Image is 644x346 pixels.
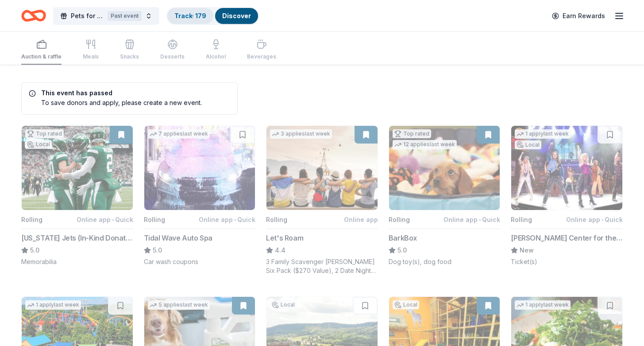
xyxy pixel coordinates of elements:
[389,125,501,266] button: Image for BarkBoxTop rated12 applieslast weekRollingOnline app•QuickBarkBox5.0Dog toy(s), dog food
[21,5,46,26] a: Home
[511,125,623,266] button: Image for Tilles Center for the Performing Arts1 applylast weekLocalRollingOnline app•Quick[PERSO...
[29,90,202,96] h5: This event has passed
[21,125,133,266] button: Image for New York Jets (In-Kind Donation)Top ratedLocalRollingOnline app•Quick[US_STATE] Jets (I...
[174,12,206,19] a: Track· 179
[29,98,202,107] div: To save donors and apply, please create a new event.
[266,125,378,275] button: Image for Let's Roam3 applieslast weekRollingOnline appLet's Roam4.43 Family Scavenger [PERSON_NA...
[547,8,610,24] a: Earn Rewards
[71,11,104,21] span: Pets for Vets
[53,7,159,25] button: Pets for VetsPast event
[222,12,251,19] a: Discover
[144,125,256,266] button: Image for Tidal Wave Auto Spa7 applieslast weekRollingOnline app•QuickTidal Wave Auto Spa5.0Car w...
[108,11,142,21] div: Past event
[166,7,259,25] button: Track· 179Discover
